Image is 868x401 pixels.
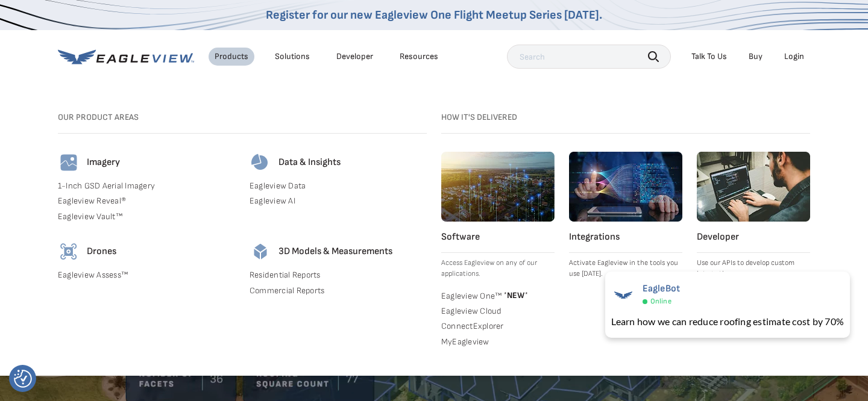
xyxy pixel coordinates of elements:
[336,51,373,62] a: Developer
[650,297,671,306] span: Online
[58,152,80,173] img: imagery-icon.svg
[611,283,635,307] img: EagleBot
[58,211,235,222] a: Eagleview Vault™
[784,51,804,62] div: Login
[58,270,235,281] a: Eagleview Assess™
[749,51,763,62] a: Buy
[441,289,555,301] a: Eagleview One™ *NEW*
[275,51,310,62] div: Solutions
[569,152,682,279] a: Integrations Activate Eagleview in the tools you use [DATE].
[58,196,235,207] a: Eagleview Reveal®
[569,152,682,222] img: integrations.webp
[502,290,527,300] span: NEW
[266,8,602,22] a: Register for our new Eagleview One Flight Meetup Series [DATE].
[14,370,32,388] img: Revisit consent button
[250,285,427,296] a: Commercial Reports
[87,157,120,169] h4: Imagery
[250,270,427,281] a: Residential Reports
[697,152,810,222] img: developer.webp
[441,152,555,222] img: software.webp
[441,321,555,332] a: ConnectExplorer
[643,283,681,294] span: EagleBot
[441,306,555,317] a: Eagleview Cloud
[441,258,555,279] p: Access Eagleview on any of our applications.
[697,258,810,279] p: Use our APIs to develop custom integrations.
[14,370,32,388] button: Consent Preferences
[250,196,427,207] a: Eagleview AI
[278,246,392,258] h4: 3D Models & Measurements
[250,181,427,191] a: Eagleview Data
[569,258,682,279] p: Activate Eagleview in the tools you use [DATE].
[250,241,271,263] img: 3d-models-icon.svg
[441,112,810,123] h3: How it's Delivered
[278,157,341,169] h4: Data & Insights
[569,231,682,243] h4: Integrations
[441,337,555,347] a: MyEagleview
[250,152,271,173] img: data-icon.svg
[87,246,116,258] h4: Drones
[58,112,427,123] h3: Our Product Areas
[691,51,727,62] div: Talk To Us
[441,231,555,243] h4: Software
[58,241,80,263] img: drones-icon.svg
[215,51,248,62] div: Products
[611,314,844,329] div: Learn how we can reduce roofing estimate cost by 70%
[697,231,810,243] h4: Developer
[58,181,235,191] a: 1-Inch GSD Aerial Imagery
[697,152,810,279] a: Developer Use our APIs to develop custom integrations.
[507,45,671,69] input: Search
[400,51,438,62] div: Resources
